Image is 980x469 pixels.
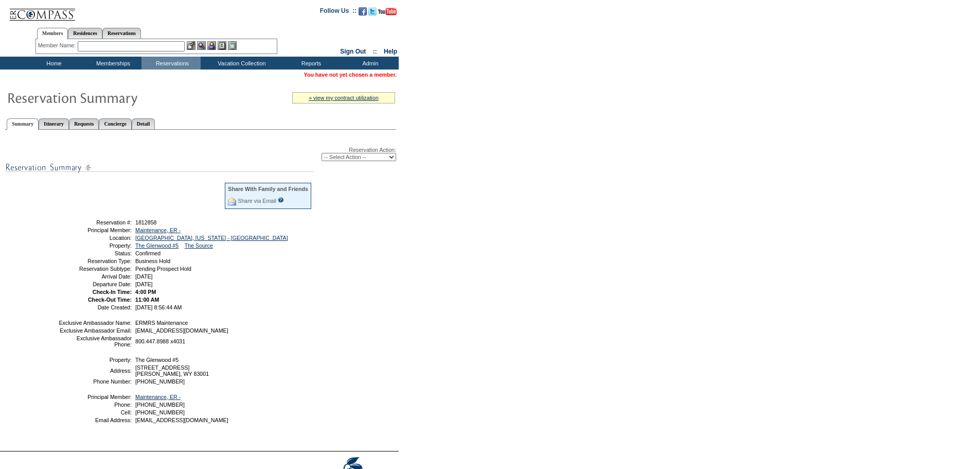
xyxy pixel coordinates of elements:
img: View [197,41,206,50]
span: You have not yet chosen a member. [304,72,397,78]
img: Become our fan on Facebook [359,7,367,15]
span: [PHONE_NUMBER] [135,402,185,408]
td: Departure Date: [58,281,132,287]
span: [PHONE_NUMBER] [135,378,185,385]
td: Property: [58,357,132,363]
a: Maintenance, ER - [135,394,181,400]
td: Principal Member: [58,227,132,233]
td: Home [23,57,82,70]
td: Reservations [141,57,201,70]
a: Maintenance, ER - [135,227,181,233]
td: Exclusive Ambassador Name: [58,320,132,326]
span: The Glenwood #5 [135,357,179,363]
a: » view my contract utilization [309,95,379,101]
a: Detail [132,118,155,129]
td: Vacation Collection [201,57,280,70]
span: [STREET_ADDRESS] [PERSON_NAME], WY 83001 [135,364,209,377]
strong: Check-In Time: [93,289,132,295]
span: :: [373,48,377,55]
span: 11:00 AM [135,297,159,303]
a: Become our fan on Facebook [359,10,367,16]
a: [GEOGRAPHIC_DATA], [US_STATE] - [GEOGRAPHIC_DATA] [135,235,288,241]
td: Reservation #: [58,219,132,225]
td: Arrival Date: [58,273,132,280]
img: b_edit.gif [187,41,195,50]
td: Address: [58,364,132,377]
span: [DATE] [135,273,153,280]
div: Share With Family and Friends [228,186,308,192]
td: Status: [58,250,132,256]
span: Confirmed [135,250,161,256]
img: b_calculator.gif [228,41,237,50]
a: Members [37,28,68,39]
span: 1812858 [135,219,157,225]
td: Phone: [58,402,132,408]
td: Cell: [58,409,132,415]
td: Admin [340,57,399,70]
span: ERMRS Maintenance [135,320,188,326]
img: Follow us on Twitter [368,7,377,15]
td: Phone Number: [58,378,132,385]
a: Concierge [99,118,131,129]
a: Subscribe to our YouTube Channel [378,10,397,16]
td: Email Address: [58,417,132,423]
strong: Check-Out Time: [88,297,132,303]
a: Residences [68,28,102,39]
span: 800.447.8988 x4031 [135,338,185,344]
td: Exclusive Ambassador Phone: [58,335,132,348]
a: Sign Out [340,48,366,55]
td: Exclusive Ambassador Email: [58,327,132,334]
img: Impersonate [207,41,216,50]
td: Principal Member: [58,394,132,400]
td: Reservation Type: [58,258,132,264]
span: [DATE] 8:56:44 AM [135,304,182,310]
td: Property: [58,242,132,249]
span: [EMAIL_ADDRESS][DOMAIN_NAME] [135,417,228,423]
img: Subscribe to our YouTube Channel [378,8,397,15]
a: Summary [7,118,39,130]
a: Share via Email [238,198,276,204]
td: Date Created: [58,304,132,310]
td: Reservation Subtype: [58,266,132,272]
td: Location: [58,235,132,241]
span: [PHONE_NUMBER] [135,409,185,415]
a: Requests [69,118,99,129]
td: Follow Us :: [320,6,357,19]
td: Reports [280,57,340,70]
a: Help [384,48,397,55]
a: The Glenwood #5 [135,242,179,249]
span: Pending Prospect Hold [135,266,191,272]
span: Business Hold [135,258,170,264]
div: Reservation Action: [5,147,396,161]
img: Reservations [218,41,226,50]
img: subTtlResSummary.gif [5,161,314,174]
a: Itinerary [39,118,69,129]
span: [EMAIL_ADDRESS][DOMAIN_NAME] [135,327,228,334]
div: Member Name: [38,41,78,50]
a: Reservations [102,28,141,39]
a: The Source [185,242,213,249]
a: Follow us on Twitter [368,10,377,16]
span: [DATE] [135,281,153,287]
td: Memberships [82,57,141,70]
img: Reservaton Summary [7,87,212,108]
input: What is this? [278,197,284,203]
span: 4:00 PM [135,289,156,295]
